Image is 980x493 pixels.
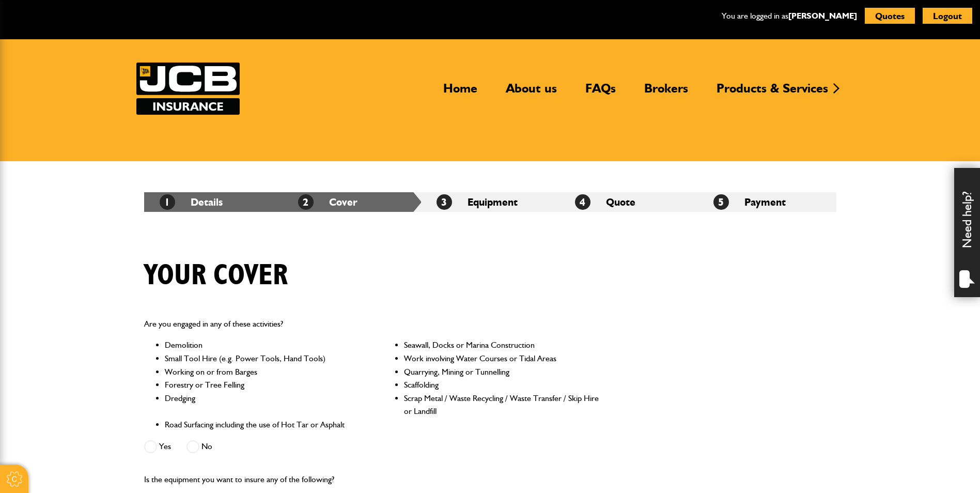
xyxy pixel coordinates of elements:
li: Road Surfacing including the use of Hot Tar or Asphalt [165,418,361,432]
span: 2 [298,194,314,210]
p: Is the equipment you want to insure any of the following? [144,473,600,486]
label: No [186,440,212,453]
li: Seawall, Docks or Marina Construction [404,338,600,352]
p: Are you engaged in any of these activities? [144,317,600,331]
span: 4 [575,194,590,210]
span: 1 [160,194,175,210]
li: Work involving Water Courses or Tidal Areas [404,352,600,365]
span: 5 [713,194,729,210]
li: Equipment [421,192,559,212]
li: Working on or from Barges [165,365,361,379]
h1: Your cover [144,258,288,293]
button: Quotes [865,8,915,24]
li: Quote [559,192,698,212]
li: Forestry or Tree Felling [165,378,361,392]
li: Demolition [165,338,361,352]
a: Home [435,81,485,104]
li: Dredging [165,392,361,418]
li: Payment [698,192,836,212]
a: JCB Insurance Services [136,63,240,115]
a: 1Details [160,196,223,208]
a: Brokers [636,81,696,104]
li: Cover [283,192,421,212]
a: About us [498,81,565,104]
a: FAQs [578,81,624,104]
span: 3 [437,194,452,210]
li: Small Tool Hire (e.g. Power Tools, Hand Tools) [165,352,361,365]
li: Scaffolding [404,378,600,392]
img: JCB Insurance Services logo [136,63,240,115]
li: Quarrying, Mining or Tunnelling [404,365,600,379]
a: [PERSON_NAME] [788,11,857,21]
button: Logout [923,8,972,24]
label: Yes [144,440,171,453]
a: Products & Services [709,81,836,104]
div: Need help? [954,168,980,297]
p: You are logged in as [722,9,857,23]
li: Scrap Metal / Waste Recycling / Waste Transfer / Skip Hire or Landfill [404,392,600,418]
